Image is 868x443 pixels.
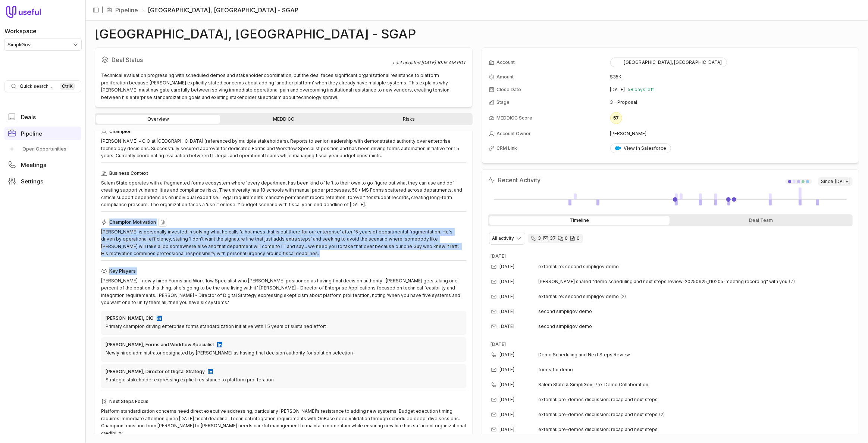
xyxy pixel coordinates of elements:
div: Timeline [489,216,670,225]
span: Quick search... [20,83,52,89]
div: View in Salesforce [615,145,667,151]
span: external: pre-demos discussion: recap and next steps [539,397,658,403]
div: Primary champion driving enterprise forms standardization initiative with 1.5 years of sustained ... [106,323,462,330]
span: Stage [497,99,510,105]
time: [DATE] [500,294,515,300]
time: [DATE] [500,309,515,315]
h2: Recent Activity [488,176,541,185]
time: [DATE] [500,323,515,329]
div: Next Steps Focus [101,397,466,406]
span: Account [497,59,515,65]
div: [PERSON_NAME], Director of Digital Strategy [106,369,205,375]
time: [DATE] 10:15 AM PDT [422,60,466,65]
a: Risks [347,115,471,124]
div: [PERSON_NAME] is personally invested in solving what he calls 'a hot mess that is out there for o... [101,228,466,257]
span: MEDDICC Score [497,115,533,121]
time: [DATE] [500,397,515,403]
div: Deal Team [671,216,851,225]
a: Pipeline [115,6,138,15]
a: Overview [96,115,220,124]
time: [DATE] [500,352,515,358]
span: 2 emails in thread [659,412,665,418]
a: Settings [4,174,81,188]
div: Champion [101,127,466,136]
span: 2 emails in thread [621,294,626,300]
img: LinkedIn [157,316,162,321]
time: [DATE] [491,253,506,259]
h2: Deal Status [101,54,393,66]
span: 7 emails in thread [789,279,795,285]
span: CRM Link [497,145,517,151]
time: [DATE] [500,412,515,418]
div: [PERSON_NAME] - newly hired Forms and Workflow Specialist who [PERSON_NAME] positioned as having ... [101,277,466,306]
span: external: pre-demos discussion: recap and next steps [539,427,658,433]
div: Salem State operates with a fragmented forms ecosystem where 'every department has been kind of l... [101,179,466,208]
img: LinkedIn [208,369,213,374]
span: 58 days left [628,87,654,93]
span: Account Owner [497,131,531,137]
h1: [GEOGRAPHIC_DATA], [GEOGRAPHIC_DATA] - SGAP [95,30,416,38]
div: 57 [610,112,622,124]
span: | [101,6,103,15]
span: Salem State & SimpliGov: Pre-Demo Collaboration [539,382,841,388]
span: Deals [21,114,36,120]
div: [PERSON_NAME], Forms and Workflow Specialist [106,342,214,348]
button: Collapse sidebar [90,4,101,16]
div: [GEOGRAPHIC_DATA], [GEOGRAPHIC_DATA] [615,59,722,65]
td: $35K [610,71,852,83]
img: LinkedIn [217,342,222,347]
span: Amount [497,74,514,80]
span: Close Date [497,87,521,93]
span: second simpligov demo [539,323,592,329]
time: [DATE] [500,382,515,388]
span: Demo Scheduling and Next Steps Review [539,352,841,358]
span: Pipeline [21,131,42,136]
kbd: Ctrl K [60,83,75,90]
span: Settings [21,179,43,184]
time: [DATE] [835,179,850,185]
span: second simpligov demo [539,309,592,315]
time: [DATE] [500,279,515,285]
time: [DATE] [491,341,506,347]
div: Last updated [393,60,466,66]
div: Champion Motivation [101,218,466,227]
div: [PERSON_NAME] - CIO at [GEOGRAPHIC_DATA] (referenced by multiple stakeholders). Reports to senior... [101,137,466,159]
div: Newly hired administrator designated by [PERSON_NAME] as having final decision authority for solu... [106,349,462,357]
span: external: re: second simpligov demo [539,294,619,300]
td: [PERSON_NAME] [610,128,852,140]
span: external: pre-demos discussion: recap and next steps [539,412,658,418]
div: [PERSON_NAME], CIO [106,315,154,321]
time: [DATE] [500,264,515,270]
a: View in Salesforce [610,143,671,153]
div: 3 calls and 37 email threads [528,234,583,243]
div: Platform standardization concerns need direct executive addressing, particularly [PERSON_NAME]'s ... [101,408,466,437]
a: Open Opportunities [4,143,81,155]
span: external: re: second simpligov demo [539,264,619,270]
div: Technical evaluation progressing with scheduled demos and stakeholder coordination, but the deal ... [101,72,466,101]
span: Since [818,177,853,186]
span: forms for demo [539,367,573,373]
span: Meetings [21,162,46,168]
div: Strategic stakeholder expressing explicit resistance to platform proliferation [106,376,462,384]
td: 3 - Proposal [610,96,852,108]
li: [GEOGRAPHIC_DATA], [GEOGRAPHIC_DATA] - SGAP [141,6,298,15]
time: [DATE] [500,367,515,373]
time: [DATE] [500,427,515,433]
time: [DATE] [610,87,625,93]
span: [PERSON_NAME] shared "demo scheduling and next steps review-20250925_110205-meeting recording" wi... [539,279,788,285]
button: [GEOGRAPHIC_DATA], [GEOGRAPHIC_DATA] [610,58,727,67]
label: Workspace [4,27,37,35]
div: Pipeline submenu [4,143,81,155]
a: MEDDICC [222,115,345,124]
a: Meetings [4,158,81,171]
div: Key Players [101,267,466,276]
a: Pipeline [4,127,81,140]
div: Business Context [101,169,466,178]
a: Deals [4,110,81,124]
